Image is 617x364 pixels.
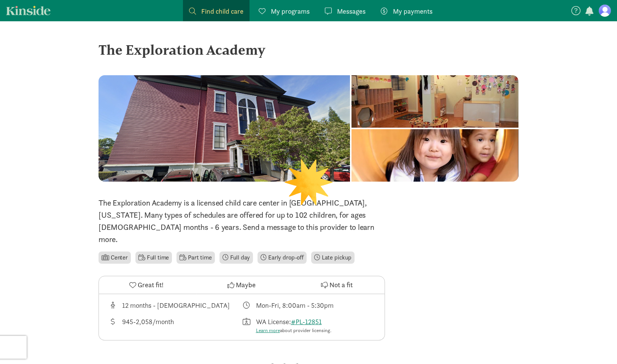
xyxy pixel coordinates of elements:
[99,40,518,60] div: The Exploration Academy
[177,252,215,264] li: Part time
[291,317,322,326] a: #PL-12851
[242,317,376,334] div: License number
[337,6,366,16] span: Messages
[329,280,353,290] span: Not a fit
[393,6,433,16] span: My payments
[256,327,331,334] div: about provider licensing.
[122,300,230,310] div: 12 months - [DEMOGRAPHIC_DATA]
[6,6,51,15] a: Kinside
[256,327,280,334] a: Learn more
[256,300,334,310] div: Mon-Fri, 8:00am - 5:30pm
[256,317,331,334] div: WA License:
[138,280,164,290] span: Great fit!
[108,300,242,310] div: Age range for children that this provider cares for
[194,276,289,294] button: Maybe
[122,317,174,334] div: 945-2,058/month
[201,6,243,16] span: Find child care
[99,197,385,245] p: The Exploration Academy is a licensed child care center in [GEOGRAPHIC_DATA], [US_STATE]. Many ty...
[242,300,376,310] div: Class schedule
[258,252,307,264] li: Early drop-off
[311,252,355,264] li: Late pickup
[108,317,242,334] div: Average tuition for this program
[135,252,172,264] li: Full time
[219,252,253,264] li: Full day
[236,280,256,290] span: Maybe
[99,276,194,294] button: Great fit!
[289,276,385,294] button: Not a fit
[271,6,310,16] span: My programs
[99,252,131,264] li: Center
